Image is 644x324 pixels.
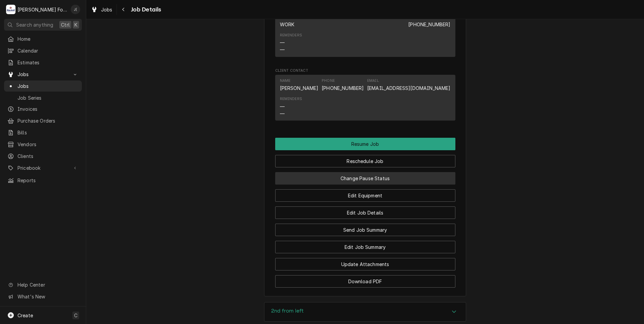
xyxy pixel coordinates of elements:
button: Accordion Details Expand Trigger [264,302,466,321]
h3: 2nd from left [271,308,303,314]
a: Go to Help Center [4,279,82,290]
div: Phone [322,78,364,92]
div: Location Contact List [275,11,455,60]
div: Button Group Row [275,202,455,219]
span: Create [18,313,33,318]
span: C [74,312,77,319]
div: — [280,103,285,110]
button: Edit Equipment [275,189,455,202]
div: Marshall Food Equipment Service's Avatar [6,5,15,14]
div: Contact [275,75,455,121]
div: Button Group Row [275,138,455,150]
span: Job Details [129,5,161,14]
a: Jobs [4,80,82,92]
span: K [74,21,77,28]
div: Button Group Row [275,219,455,236]
button: Navigate back [118,4,129,15]
a: Reports [4,175,82,186]
span: Home [18,35,78,42]
span: Estimates [18,59,78,66]
div: — [280,110,285,117]
a: Go to Jobs [4,69,82,80]
div: Location Contact [275,4,455,60]
div: Button Group Row [275,236,455,253]
span: Job Series [18,94,78,101]
a: Home [4,33,82,44]
div: WORK [280,21,295,28]
div: Name [280,14,295,28]
span: Jobs [18,71,68,78]
div: Button Group Row [275,253,455,270]
a: Invoices [4,103,82,115]
div: 2nd from left [264,302,466,322]
button: Search anythingCtrlK [4,19,82,31]
div: Accordion Header [264,302,466,321]
a: [EMAIL_ADDRESS][DOMAIN_NAME] [367,85,450,91]
div: Reminders [280,33,302,38]
span: Calendar [18,47,78,54]
div: — [280,39,285,46]
button: Change Pause Status [275,172,455,185]
span: Reports [18,177,78,184]
a: Jobs [88,4,115,15]
div: M [6,5,15,14]
div: Reminders [280,96,302,117]
div: Client Contact [275,68,455,124]
button: Edit Job Summary [275,241,455,253]
div: Client Contact List [275,75,455,124]
span: Clients [18,153,78,160]
div: Email [367,78,379,84]
a: Clients [4,151,82,162]
div: — [280,46,285,53]
span: Search anything [16,21,53,28]
div: Phone [408,14,450,28]
a: Vendors [4,139,82,150]
div: Button Group [275,138,455,288]
div: Name [280,78,291,84]
div: Contact [275,11,455,57]
span: Invoices [18,105,78,112]
a: Job Series [4,92,82,103]
div: Name [280,78,319,92]
a: Go to Pricebook [4,162,82,173]
span: Vendors [18,141,78,148]
span: Purchase Orders [18,117,78,124]
div: Button Group Row [275,167,455,185]
div: Button Group Row [275,185,455,202]
div: Reminders [280,96,302,102]
a: [PHONE_NUMBER] [408,22,450,27]
a: Go to What's New [4,291,82,302]
span: Jobs [101,6,112,13]
div: Email [367,78,450,92]
button: Resume Job [275,138,455,150]
div: Button Group Row [275,270,455,288]
span: Help Center [18,281,78,288]
span: Bills [18,129,78,136]
span: Pricebook [18,164,68,171]
button: Edit Job Details [275,206,455,219]
a: Bills [4,127,82,138]
div: Phone [322,78,335,84]
button: Update Attachments [275,258,455,270]
a: [PHONE_NUMBER] [322,85,364,91]
a: Estimates [4,57,82,68]
button: Reschedule Job [275,155,455,167]
div: Jeff Debigare (109)'s Avatar [71,5,80,14]
div: [PERSON_NAME] Food Equipment Service [18,6,67,13]
span: Ctrl [61,21,70,28]
span: Client Contact [275,68,455,73]
button: Download PDF [275,275,455,288]
div: J( [71,5,80,14]
div: [PERSON_NAME] [280,85,319,92]
button: Send Job Summary [275,224,455,236]
span: What's New [18,293,78,300]
div: Reminders [280,33,302,53]
a: Calendar [4,45,82,56]
span: Jobs [18,83,78,90]
a: Purchase Orders [4,115,82,126]
div: Button Group Row [275,150,455,167]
